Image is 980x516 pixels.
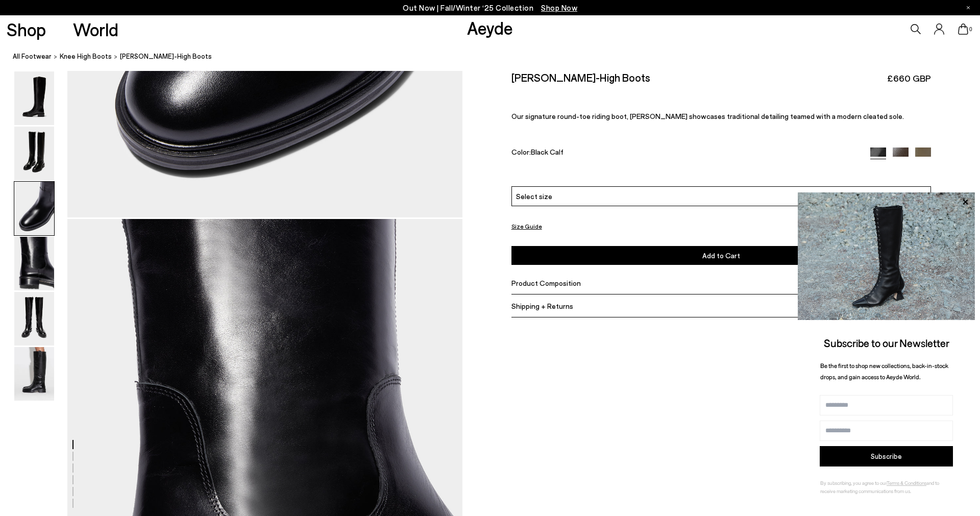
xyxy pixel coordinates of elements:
[541,3,577,12] span: Navigate to /collections/new-in
[511,71,650,84] h2: [PERSON_NAME]-High Boots
[14,182,54,235] img: Henry Knee-High Boots - Image 3
[820,362,948,381] span: Be the first to shop new collections, back-in-stock drops, and gain access to Aeyde World.
[403,2,577,14] p: Out Now | Fall/Winter ‘25 Collection
[516,191,552,202] span: Select size
[13,51,52,62] a: All Footwear
[13,43,980,71] nav: breadcrumb
[467,17,513,38] a: Aeyde
[511,246,931,265] button: Add to Cart
[511,219,542,232] button: Size Guide
[511,112,931,120] p: Our signature round-toe riding boot, [PERSON_NAME] showcases traditional detailing teamed with a ...
[824,336,949,349] span: Subscribe to our Newsletter
[958,23,968,35] a: 0
[7,20,46,38] a: Shop
[60,51,112,62] a: knee high boots
[531,148,563,156] span: Black Calf
[511,148,856,159] div: Color:
[14,237,54,290] img: Henry Knee-High Boots - Image 4
[14,292,54,346] img: Henry Knee-High Boots - Image 5
[820,446,953,466] button: Subscribe
[511,279,581,287] span: Product Composition
[798,192,975,320] img: 2a6287a1333c9a56320fd6e7b3c4a9a9.jpg
[820,480,887,486] span: By subscribing, you agree to our
[887,72,931,85] span: £660 GBP
[14,347,54,401] img: Henry Knee-High Boots - Image 6
[73,20,118,38] a: World
[14,71,54,125] img: Henry Knee-High Boots - Image 1
[702,251,740,260] span: Add to Cart
[887,480,926,486] a: Terms & Conditions
[120,51,212,62] span: [PERSON_NAME]-High Boots
[60,52,112,60] span: knee high boots
[14,127,54,180] img: Henry Knee-High Boots - Image 2
[511,302,573,310] span: Shipping + Returns
[968,27,973,32] span: 0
